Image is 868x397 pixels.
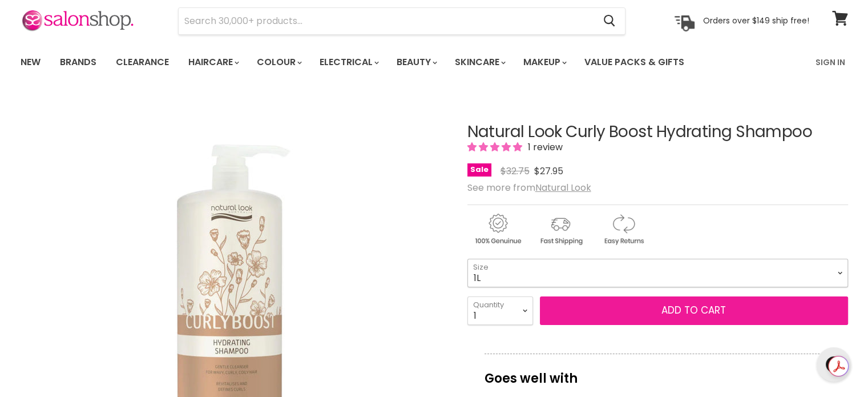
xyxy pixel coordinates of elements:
a: Sign In [809,50,852,74]
span: $27.95 [534,165,563,178]
a: Electrical [311,50,386,74]
nav: Main [6,46,862,79]
span: See more from [467,181,591,194]
span: $32.75 [500,165,530,178]
p: Goes well with [485,354,831,391]
p: Orders over $149 ship free! [703,15,809,26]
form: Product [178,7,625,35]
a: Makeup [515,50,574,74]
iframe: Gorgias live chat messenger [811,343,857,386]
a: Clearance [107,50,177,74]
select: Quantity [467,296,533,325]
span: Sale [467,163,491,177]
a: Beauty [388,50,444,74]
a: Skincare [446,50,512,74]
img: genuine.gif [467,212,528,247]
input: Search [179,8,595,34]
a: Colour [248,50,309,74]
span: 5.00 stars [467,141,524,154]
ul: Main menu [12,46,751,79]
a: Natural Look [535,181,591,194]
a: Brands [51,50,105,74]
button: Search [595,8,625,34]
h1: Natural Look Curly Boost Hydrating Shampoo [467,123,848,141]
a: Haircare [180,50,246,74]
span: 1 review [524,141,563,154]
img: returns.gif [593,212,653,247]
img: shipping.gif [530,212,591,247]
a: New [12,50,49,74]
button: Add to cart [540,296,848,325]
a: Value Packs & Gifts [576,50,693,74]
